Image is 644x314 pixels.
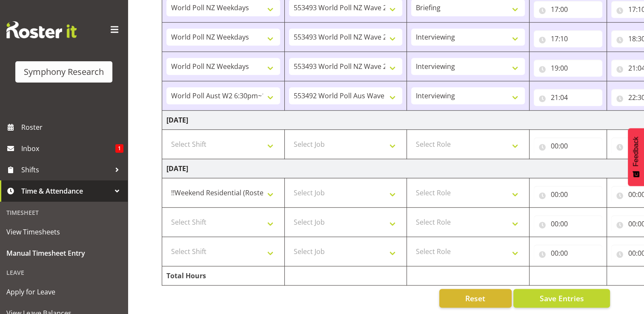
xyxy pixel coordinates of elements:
img: Rosterit website logo [6,21,77,38]
button: Feedback - Show survey [628,128,644,186]
span: Save Entries [539,293,584,304]
div: Leave [2,264,126,281]
span: Inbox [21,142,115,155]
button: Save Entries [513,289,610,308]
a: Manual Timesheet Entry [2,243,126,264]
span: Roster [21,121,123,134]
input: Click to select... [534,1,602,18]
a: Apply for Leave [2,281,126,303]
td: Total Hours [162,266,285,285]
span: Time & Attendance [21,185,111,197]
span: Apply for Leave [6,285,121,298]
input: Click to select... [534,245,602,262]
div: Symphony Research [24,66,104,78]
span: Shifts [21,163,111,176]
span: Manual Timesheet Entry [6,247,121,260]
input: Click to select... [534,137,602,154]
input: Click to select... [534,30,602,47]
button: Reset [439,289,512,308]
span: Reset [465,293,485,304]
div: Timesheet [2,204,126,221]
input: Click to select... [534,186,602,203]
input: Click to select... [534,215,602,232]
span: 1 [115,144,123,153]
a: View Timesheets [2,221,126,243]
input: Click to select... [534,89,602,106]
span: View Timesheets [6,226,121,238]
span: Feedback [632,137,640,166]
input: Click to select... [534,60,602,77]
